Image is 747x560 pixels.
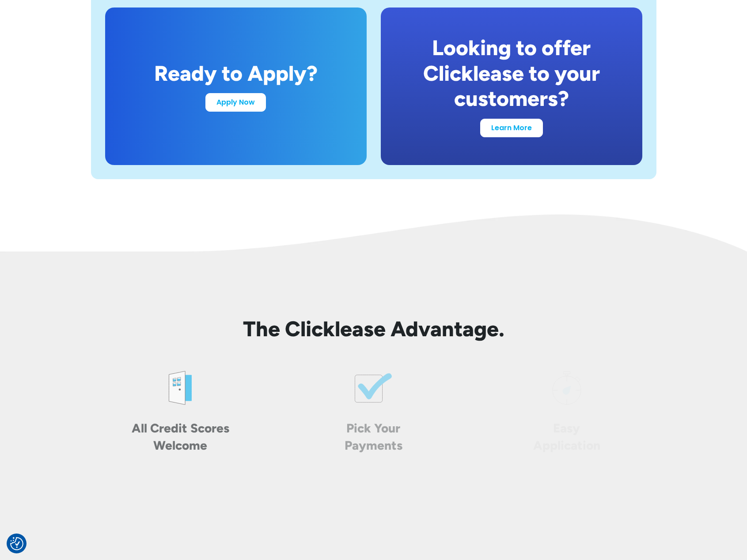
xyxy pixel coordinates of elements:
h2: The Clicklease Advantage. [91,316,656,342]
h4: All Credit Scores Welcome [105,420,256,454]
h4: Pick Your Payments [345,420,402,454]
a: Apply Now [205,93,266,112]
div: Ready to Apply? [154,61,318,86]
button: Consent Preferences [10,537,23,550]
h4: Easy Application [533,420,600,454]
a: Learn More [480,119,543,137]
img: Revisit consent button [10,537,23,550]
div: Looking to offer Clicklease to your customers? [402,35,621,112]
